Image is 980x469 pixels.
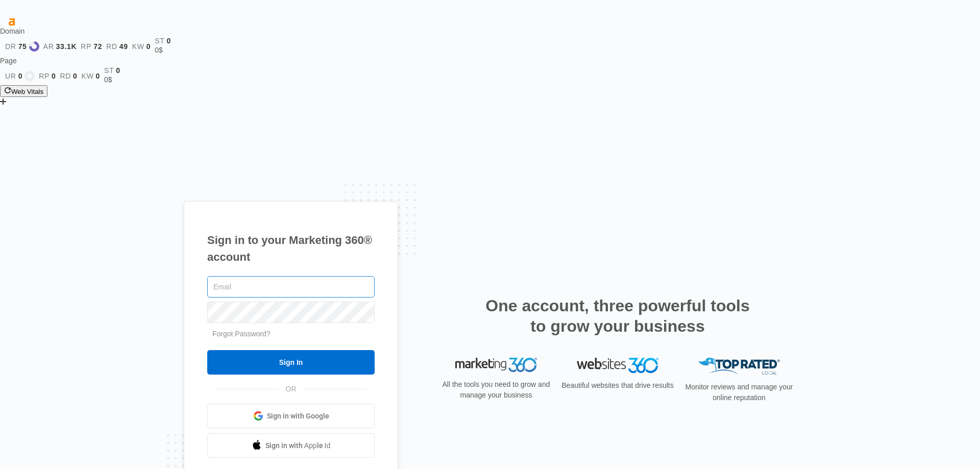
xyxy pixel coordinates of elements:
[155,37,171,45] a: st0
[104,66,114,75] span: st
[5,71,35,81] a: ur0
[82,72,100,80] a: kw0
[167,37,171,45] span: 0
[146,42,151,51] span: 0
[11,88,43,95] span: Web Vitals
[106,42,117,51] span: rd
[207,404,375,428] a: Sign in with Google
[56,42,77,51] span: 33.1K
[106,42,128,51] a: rd49
[119,42,128,51] span: 49
[577,358,658,373] img: Websites 360
[73,72,78,80] span: 0
[18,72,23,80] span: 0
[265,440,331,451] span: Sign in with Apple Id
[104,75,120,85] div: 0$
[39,72,56,80] a: rp0
[96,72,101,80] span: 0
[60,72,77,80] a: rd0
[132,42,144,51] span: kw
[455,358,537,372] img: Marketing 360
[682,382,796,403] p: Monitor reviews and manage your online reputation
[81,42,102,51] a: rp72
[279,384,304,394] span: OR
[93,42,102,51] span: 72
[18,42,27,51] span: 75
[116,66,120,75] span: 0
[155,37,164,45] span: st
[104,66,120,75] a: st0
[60,72,71,80] span: rd
[267,411,329,422] span: Sign in with Google
[82,72,94,80] span: kw
[155,45,171,56] div: 0$
[52,72,56,80] span: 0
[5,41,39,52] a: dr75
[207,232,375,265] h1: Sign in to your Marketing 360® account
[81,42,91,51] span: rp
[482,295,753,336] h2: One account, three powerful tools to grow your business
[39,72,50,80] span: rp
[439,379,553,401] p: All the tools you need to grow and manage your business
[207,276,375,298] input: Email
[43,42,77,51] a: ar33.1K
[207,350,375,375] input: Sign In
[698,358,780,375] img: Top Rated Local
[43,42,54,51] span: ar
[207,433,375,458] a: Sign in with Apple Id
[560,380,675,391] p: Beautiful websites that drive results
[5,42,16,51] span: dr
[132,42,151,51] a: kw0
[5,72,16,80] span: ur
[212,330,271,338] a: Forgot Password?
